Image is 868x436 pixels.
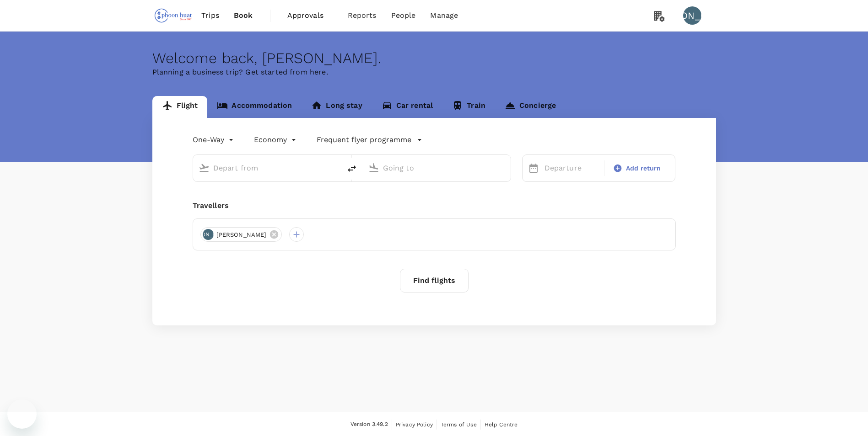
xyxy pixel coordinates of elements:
div: Travellers [193,200,676,211]
img: Phoon Huat PTE. LTD. [152,5,194,26]
div: [PERSON_NAME] [203,229,214,240]
span: Terms of Use [441,421,477,428]
span: Book [234,10,253,21]
div: Economy [254,133,298,147]
span: Help Centre [485,421,518,428]
a: Car rental [372,96,443,118]
a: Terms of Use [441,420,477,430]
div: [PERSON_NAME] [683,6,701,25]
div: One-Way [193,133,236,147]
span: Privacy Policy [396,421,433,428]
a: Accommodation [207,96,302,118]
span: Add return [626,164,661,173]
a: Concierge [495,96,566,118]
button: delete [341,158,363,180]
span: People [391,10,416,21]
span: Trips [201,10,219,21]
a: Flight [152,96,208,118]
iframe: Button to launch messaging window [7,399,37,429]
input: Going to [383,161,491,175]
div: [PERSON_NAME][PERSON_NAME] [200,227,282,242]
span: [PERSON_NAME] [211,230,272,239]
p: Departure [545,163,598,174]
span: Approvals [287,10,333,21]
span: Reports [348,10,377,21]
div: Welcome back , [PERSON_NAME] . [152,50,716,67]
span: Version 3.49.2 [350,420,388,429]
button: Open [504,167,506,169]
p: Planning a business trip? Get started from here. [152,67,716,78]
button: Open [334,167,336,169]
a: Long stay [302,96,372,118]
a: Help Centre [485,420,518,430]
button: Frequent flyer programme [317,134,422,145]
input: Depart from [213,161,322,175]
p: Frequent flyer programme [317,134,411,145]
span: Manage [430,10,458,21]
button: Find flights [400,269,469,292]
a: Train [442,96,495,118]
a: Privacy Policy [396,420,433,430]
